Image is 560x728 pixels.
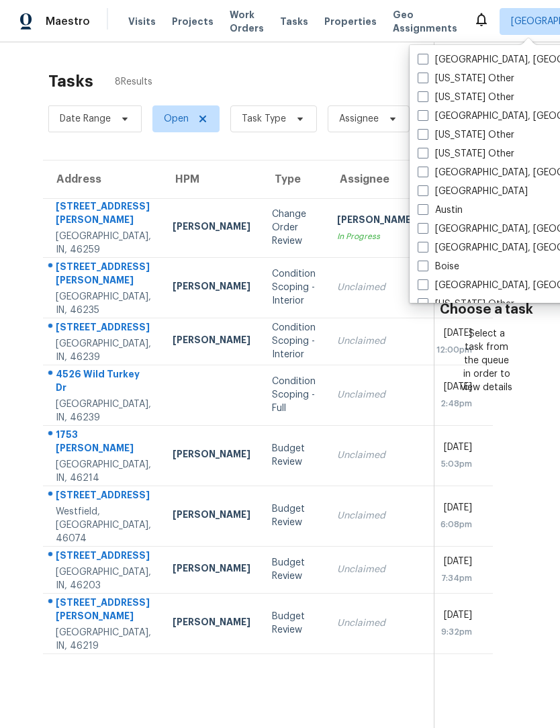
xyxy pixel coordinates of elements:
div: [PERSON_NAME] [173,508,250,525]
div: Budget Review [272,442,316,469]
span: 8 Results [115,75,152,89]
div: Condition Scoping - Full [272,375,316,415]
span: Projects [172,15,214,28]
div: 1753 [PERSON_NAME] [56,428,151,458]
span: Date Range [60,112,111,126]
div: [PERSON_NAME] [173,279,250,296]
h2: Tasks [48,75,93,88]
th: Type [261,161,326,198]
div: [STREET_ADDRESS][PERSON_NAME] [56,260,151,290]
div: [PERSON_NAME] [173,615,250,632]
label: [GEOGRAPHIC_DATA] [418,185,528,198]
th: HPM [162,161,261,198]
div: [STREET_ADDRESS][PERSON_NAME] [56,596,151,626]
div: Unclaimed [337,281,415,294]
span: Open [164,112,189,126]
div: Unclaimed [337,388,415,402]
div: Condition Scoping - Interior [272,321,316,361]
div: [GEOGRAPHIC_DATA], IN, 46239 [56,398,151,424]
div: [GEOGRAPHIC_DATA], IN, 46239 [56,337,151,364]
div: [GEOGRAPHIC_DATA], IN, 46203 [56,565,151,592]
div: Unclaimed [337,449,415,462]
div: Budget Review [272,610,316,637]
div: Change Order Review [272,208,316,248]
div: [STREET_ADDRESS] [56,488,151,505]
div: Select a task from the queue in order to view details [461,327,512,394]
label: [US_STATE] Other [418,72,514,85]
div: [PERSON_NAME] [337,213,415,230]
div: [PERSON_NAME] [173,333,250,350]
span: Task Type [242,112,286,126]
div: [PERSON_NAME] [173,220,250,236]
label: [US_STATE] Other [418,91,514,104]
div: Unclaimed [337,509,415,522]
div: [STREET_ADDRESS][PERSON_NAME] [56,199,151,230]
div: [GEOGRAPHIC_DATA], IN, 46235 [56,290,151,317]
div: Unclaimed [337,334,415,348]
label: [US_STATE] Other [418,298,514,311]
div: [GEOGRAPHIC_DATA], IN, 46219 [56,626,151,653]
label: Boise [418,260,459,273]
span: Maestro [46,15,90,28]
div: [PERSON_NAME] [173,561,250,578]
div: [STREET_ADDRESS] [56,320,151,337]
span: Tasks [280,17,308,26]
div: 4526 Wild Turkey Dr [56,367,151,398]
div: [GEOGRAPHIC_DATA], IN, 46214 [56,458,151,485]
th: Assignee [326,161,426,198]
span: Assignee [339,112,379,126]
div: Condition Scoping - Interior [272,267,316,308]
div: Budget Review [272,502,316,529]
label: [US_STATE] Other [418,128,514,142]
div: [GEOGRAPHIC_DATA], IN, 46259 [56,230,151,257]
div: [PERSON_NAME] [173,447,250,464]
div: Budget Review [272,556,316,583]
div: Unclaimed [337,563,415,576]
span: Properties [324,15,377,28]
span: Geo Assignments [393,8,457,35]
h3: Choose a task [440,303,533,316]
div: [STREET_ADDRESS] [56,549,151,565]
div: In Progress [337,230,415,243]
div: Westfield, [GEOGRAPHIC_DATA], 46074 [56,505,151,545]
div: Unclaimed [337,617,415,630]
span: Work Orders [230,8,264,35]
label: Austin [418,203,463,217]
span: Visits [128,15,156,28]
th: Address [43,161,162,198]
label: [US_STATE] Other [418,147,514,161]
